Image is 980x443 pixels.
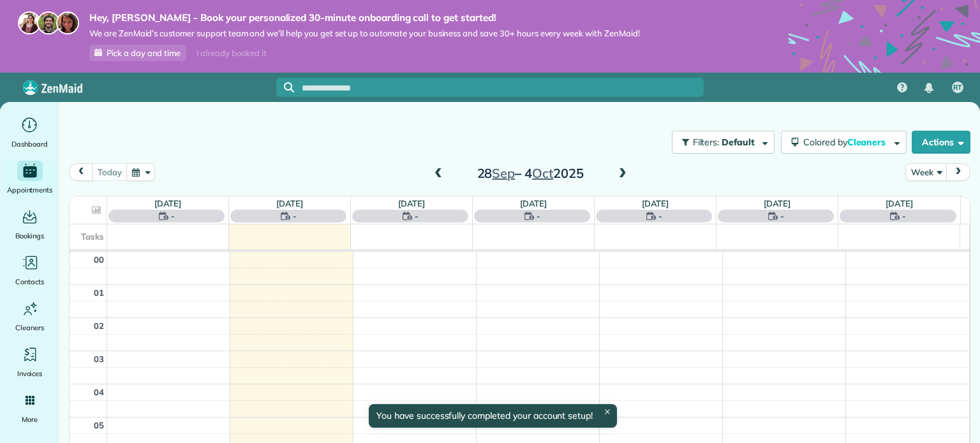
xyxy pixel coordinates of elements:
span: Contacts [15,275,44,288]
span: Cleaners [15,321,44,334]
span: 05 [94,420,104,430]
span: Dashboard [11,138,48,150]
span: 01 [94,287,104,298]
a: [DATE] [520,198,547,208]
span: - [902,210,906,222]
span: 04 [94,387,104,397]
a: Invoices [5,344,54,380]
span: Pick a day and time [107,48,181,58]
a: [DATE] [886,198,913,208]
span: 00 [94,254,104,265]
span: - [415,210,419,222]
span: We are ZenMaid’s customer support team and we’ll help you get set up to automate your business an... [89,28,640,39]
h2: 28 – 4 2025 [450,166,610,180]
a: [DATE] [642,198,669,208]
span: - [293,210,297,222]
span: - [171,210,175,222]
a: [DATE] [276,198,304,208]
span: - [658,210,662,222]
a: [DATE] [398,198,426,208]
button: prev [69,163,93,180]
span: Colored by [803,136,890,148]
span: Default [722,136,755,148]
a: Cleaners [5,298,54,334]
button: next [946,163,970,180]
button: Focus search [276,82,294,92]
a: Dashboard [5,115,54,150]
span: - [780,210,784,222]
a: Appointments [5,161,54,196]
div: I already booked it [189,45,274,61]
nav: Main [887,73,980,102]
div: Notifications [916,74,942,102]
span: Invoices [17,367,43,380]
span: More [22,413,38,426]
strong: Hey, [PERSON_NAME] - Book your personalized 30-minute onboarding call to get started! [89,11,640,24]
button: Today [92,163,127,180]
div: You have successfully completed your account setup! [369,404,617,428]
svg: Focus search [284,82,294,92]
span: Tasks [81,231,104,242]
span: - [537,210,540,222]
button: Colored byCleaners [781,131,907,154]
span: Bookings [15,229,45,242]
a: [DATE] [154,198,182,208]
img: maria-72a9807cf96188c08ef61303f053569d2e2a8a1cde33d635c8a3ac13582a053d.jpg [18,11,41,34]
span: Appointments [7,184,53,196]
a: Filters: Default [665,131,775,154]
span: 03 [94,354,104,364]
span: Filters: [693,136,720,148]
a: [DATE] [764,198,791,208]
span: 02 [94,321,104,331]
a: Contacts [5,252,54,288]
button: Week [905,163,947,180]
img: michelle-19f622bdf1676172e81f8f8fba1fb50e276960ebfe0243fe18214015130c80e4.jpg [56,11,79,34]
button: Filters: Default [672,131,775,154]
button: Actions [912,131,970,154]
a: Bookings [5,207,54,242]
span: Sep [492,165,515,181]
span: Cleaners [847,136,888,148]
img: jorge-587dff0eeaa6aab1f244e6dc62b8924c3b6ad411094392a53c71c6c4a576187d.jpg [37,11,60,34]
span: Oct [532,165,553,181]
span: RT [953,83,962,93]
a: Pick a day and time [89,45,186,61]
